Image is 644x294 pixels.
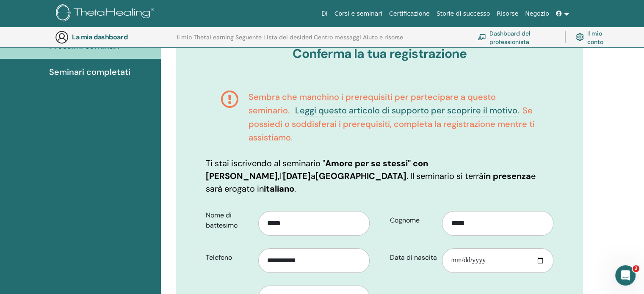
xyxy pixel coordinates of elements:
[294,183,296,194] font: .
[295,105,519,116] a: Leggi questo articolo di supporto per scoprire il motivo.
[311,170,315,181] font: a
[478,34,486,40] img: chalkboard-teacher.svg
[615,265,636,286] iframe: Chat intercom in diretta
[49,66,130,77] font: Seminari completati
[263,33,312,41] font: Lista dei desideri
[522,6,552,22] a: Negozio
[56,4,157,23] img: logo.png
[390,216,420,225] font: Cognome
[314,34,361,47] a: Centro messaggi
[318,6,331,22] a: Di
[235,33,262,41] font: Seguente
[206,170,536,194] font: e sarà erogato in
[331,6,386,22] a: Corsi e seminari
[206,253,232,262] font: Telefono
[389,10,430,17] font: Certificazione
[489,30,530,45] font: Dashboard del professionista
[386,6,433,22] a: Certificazione
[363,33,403,41] font: Aiuto e risorse
[249,91,496,116] font: Sembra che manchino i prerequisiti per partecipare a questo seminario.
[321,10,328,17] font: Di
[235,34,262,47] a: Seguente
[177,34,234,47] a: Il mio ThetaLearning
[206,211,238,230] font: Nome di battesimo
[433,6,493,22] a: Storie di successo
[334,10,382,17] font: Corsi e seminari
[576,28,613,47] a: Il mio conto
[49,40,119,51] font: Prossimi seminari
[478,28,555,47] a: Dashboard del professionista
[263,34,312,47] a: Lista dei desideri
[315,170,406,181] font: [GEOGRAPHIC_DATA]
[293,45,467,62] font: Conferma la tua registrazione
[206,158,325,169] font: Ti stai iscrivendo al seminario "
[363,34,403,47] a: Aiuto e risorse
[525,10,549,17] font: Negozio
[72,33,127,41] font: La mia dashboard
[177,33,234,41] font: Il mio ThetaLearning
[283,170,311,181] font: [DATE]
[634,266,638,271] font: 2
[55,30,69,44] img: generic-user-icon.jpg
[437,10,490,17] font: Storie di successo
[314,33,361,41] font: Centro messaggi
[206,158,428,181] font: Amore per se stessi" con [PERSON_NAME],
[264,183,294,194] font: italiano
[497,10,518,17] font: Risorse
[249,105,535,143] font: Se possiedi o soddisferai i prerequisiti, completa la registrazione mentre ti assistiamo.
[390,253,437,262] font: Data di nascita
[587,30,603,45] font: Il mio conto
[484,170,531,181] font: in presenza
[280,170,283,181] font: l'
[576,31,584,43] img: cog.svg
[406,170,484,181] font: . Il seminario si terrà
[493,6,522,22] a: Risorse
